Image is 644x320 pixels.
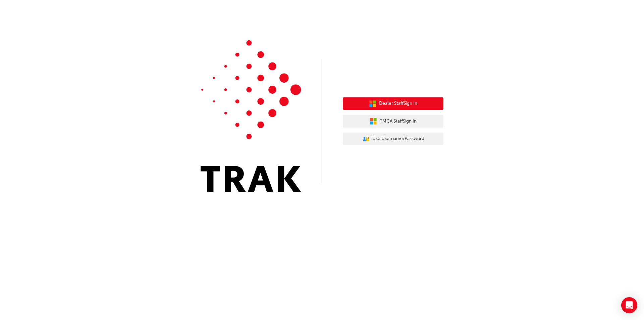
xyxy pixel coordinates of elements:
[372,135,424,143] span: Use Username/Password
[380,118,417,125] span: TMCA Staff Sign In
[621,297,637,313] div: Open Intercom Messenger
[379,100,417,107] span: Dealer Staff Sign In
[343,115,443,128] button: TMCA StaffSign In
[201,40,301,192] img: Trak
[343,133,443,145] button: Use Username/Password
[343,97,443,110] button: Dealer StaffSign In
